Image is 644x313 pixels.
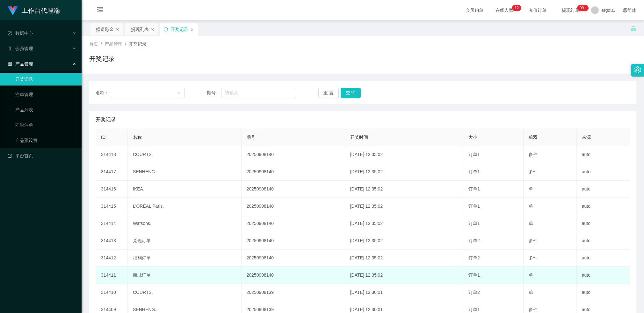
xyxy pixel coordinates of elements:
[517,5,519,11] p: 2
[468,272,480,278] span: 订单1
[529,255,538,260] span: 多件
[468,169,480,174] span: 订单1
[131,23,149,35] div: 提现列表
[96,267,128,284] td: 314411
[577,163,630,181] td: auto
[89,54,115,63] h1: 开奖记录
[468,221,480,226] span: 订单1
[96,146,128,163] td: 314418
[116,28,119,32] i: 图标: close
[242,284,345,301] td: 20250908139
[96,215,128,232] td: 314414
[577,215,630,232] td: auto
[128,284,242,301] td: COURTS.
[96,23,114,35] div: 赠送彩金
[529,238,538,243] span: 多件
[468,307,480,312] span: 订单1
[22,0,60,21] h1: 工作台代理端
[468,255,480,260] span: 订单2
[15,73,76,86] a: 开奖记录
[623,8,627,12] i: 图标: global
[345,284,463,301] td: [DATE] 12:30:01
[345,267,463,284] td: [DATE] 12:35:02
[345,198,463,215] td: [DATE] 12:35:02
[8,149,76,162] a: 图标: dashboard平台首页
[128,232,242,250] td: 兑现订单
[525,8,550,12] span: 充值订单
[89,0,111,21] i: 图标: menu-fold
[634,66,641,73] i: 图标: setting
[529,290,533,295] span: 单
[101,135,105,140] span: ID
[101,41,102,47] span: /
[89,41,98,47] span: 首页
[577,267,630,284] td: auto
[341,88,361,98] button: 查 询
[529,307,538,312] span: 多件
[559,8,583,12] span: 提现订单
[345,146,463,163] td: [DATE] 12:35:02
[242,232,345,250] td: 20250908140
[468,186,480,191] span: 订单1
[577,284,630,301] td: auto
[345,232,463,250] td: [DATE] 12:35:02
[318,88,339,98] button: 重 置
[8,61,33,66] span: 产品管理
[8,6,18,15] img: logo.9652507e.png
[133,135,142,140] span: 名称
[242,267,345,284] td: 20250908140
[631,26,636,32] i: 图标: unlock
[96,232,128,250] td: 314413
[512,5,521,11] sup: 12
[247,135,256,140] span: 期号
[105,41,122,47] span: 产品管理
[242,163,345,181] td: 20250908140
[15,88,76,101] a: 注单管理
[15,134,76,147] a: 产品预设置
[207,90,221,96] span: 期号：
[96,163,128,181] td: 314417
[221,88,296,98] input: 请输入
[350,135,368,140] span: 开奖时间
[577,250,630,267] td: auto
[15,119,76,131] a: 即时注单
[529,204,533,209] span: 单
[128,198,242,215] td: L'ORÉAL Paris.
[242,198,345,215] td: 20250908140
[128,250,242,267] td: 福利订单
[96,116,116,123] span: 开奖记录
[170,23,188,35] div: 开奖记录
[128,181,242,198] td: IKEA.
[577,5,589,11] sup: 1111
[8,8,60,13] a: 工作台代理端
[190,28,194,32] i: 图标: close
[529,186,533,191] span: 单
[242,181,345,198] td: 20250908140
[577,198,630,215] td: auto
[468,135,477,140] span: 大小
[151,28,155,32] i: 图标: close
[128,146,242,163] td: COURTS.
[529,221,533,226] span: 单
[582,135,591,140] span: 来源
[128,215,242,232] td: Watsons.
[8,46,12,51] i: 图标: table
[529,135,538,140] span: 单双
[129,41,147,47] span: 开奖记录
[8,31,33,36] span: 数据中心
[8,31,12,35] i: 图标: check-circle-o
[128,267,242,284] td: 商城订单
[345,181,463,198] td: [DATE] 12:35:02
[163,27,168,32] i: 图标: sync
[468,290,480,295] span: 订单2
[492,8,517,12] span: 在线人数
[96,181,128,198] td: 314416
[345,250,463,267] td: [DATE] 12:35:02
[96,250,128,267] td: 314412
[515,5,517,11] p: 1
[242,215,345,232] td: 20250908140
[468,152,480,157] span: 订单1
[96,90,110,96] span: 名称：
[529,169,538,174] span: 多件
[577,232,630,250] td: auto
